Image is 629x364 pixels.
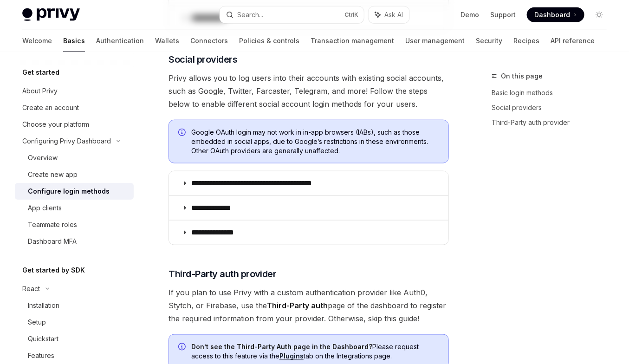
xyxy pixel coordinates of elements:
strong: Third-Party auth [267,301,328,310]
a: Features [15,347,134,364]
a: Create new app [15,166,134,183]
span: Third-Party auth provider [169,267,277,280]
a: Setup [15,314,134,331]
div: Installation [28,300,59,311]
a: Overview [15,149,134,166]
button: Search...CtrlK [220,6,364,23]
a: Choose your platform [15,116,134,133]
a: Teammate roles [15,216,134,233]
a: Basics [63,30,85,52]
span: Dashboard [534,10,570,19]
span: Ask AI [384,10,403,19]
button: Ask AI [369,6,409,23]
a: Configure login methods [15,183,134,200]
a: Demo [460,10,479,19]
a: Third-Party auth provider [492,115,614,130]
a: Dashboard MFA [15,233,134,250]
a: Policies & controls [239,30,299,52]
a: Authentication [96,30,144,52]
h5: Get started [22,67,59,78]
h5: Get started by SDK [22,265,85,276]
div: Setup [28,317,46,328]
span: Please request access to this feature via the tab on the Integrations page. [191,342,439,361]
a: Social providers [492,100,614,115]
span: Social providers [169,53,237,66]
span: If you plan to use Privy with a custom authentication provider like Auth0, Stytch, or Firebase, u... [169,286,449,325]
a: User management [405,30,465,52]
div: App clients [28,202,62,214]
a: Plugins [279,352,304,360]
span: Ctrl K [344,11,358,19]
a: Quickstart [15,331,134,347]
button: Toggle dark mode [592,7,607,22]
a: About Privy [15,83,134,99]
strong: Don’t see the Third-Party Auth page in the Dashboard? [191,343,372,351]
a: App clients [15,200,134,216]
div: Teammate roles [28,219,77,230]
a: Welcome [22,30,52,52]
a: Support [490,10,516,19]
span: Privy allows you to log users into their accounts with existing social accounts, such as Google, ... [169,71,449,110]
a: Wallets [155,30,179,52]
div: React [22,283,40,294]
div: Choose your platform [22,119,89,130]
a: Installation [15,297,134,314]
div: Search... [237,9,263,20]
div: Overview [28,152,58,163]
div: Create an account [22,102,79,113]
a: API reference [551,30,595,52]
div: Configure login methods [28,186,110,197]
a: Transaction management [311,30,394,52]
div: Quickstart [28,333,58,344]
a: Basic login methods [492,85,614,100]
a: Connectors [190,30,228,52]
div: About Privy [22,85,58,97]
svg: Info [178,343,188,352]
span: On this page [501,71,543,82]
a: Create an account [15,99,134,116]
a: Dashboard [527,7,584,22]
div: Dashboard MFA [28,236,77,247]
div: Create new app [28,169,78,180]
div: Features [28,350,54,361]
a: Security [476,30,502,52]
img: light logo [22,8,80,21]
a: Recipes [513,30,539,52]
div: Configuring Privy Dashboard [22,136,111,147]
svg: Info [178,129,188,138]
span: Google OAuth login may not work in in-app browsers (IABs), such as those embedded in social apps,... [191,128,439,156]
